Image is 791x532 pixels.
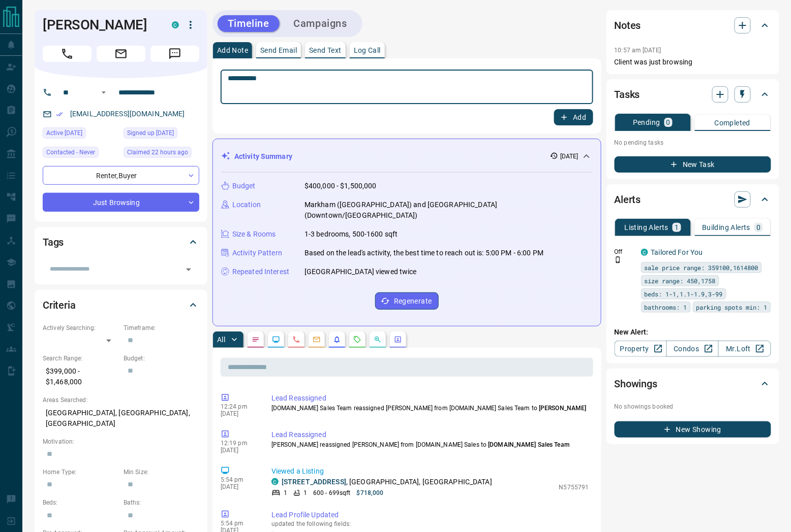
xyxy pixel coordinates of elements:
p: [DATE] [560,152,579,161]
a: Tailored For You [651,248,703,256]
div: Tags [43,230,199,254]
p: Viewed a Listing [271,466,589,477]
p: Send Email [260,47,297,54]
svg: Requests [353,336,361,344]
p: 12:24 pm [221,403,256,410]
p: 1-3 bedrooms, 500-1600 sqft [305,229,398,240]
span: parking spots min: 1 [696,302,768,312]
p: Add Note [217,47,248,54]
span: Message [150,46,199,62]
p: [PERSON_NAME] reassigned [PERSON_NAME] from [DOMAIN_NAME] Sales to [271,440,589,449]
span: size range: 450,1758 [645,276,716,286]
span: Claimed 22 hours ago [127,147,188,157]
span: sale price range: 359100,1614800 [645,262,758,273]
p: 5:54 pm [221,520,256,527]
p: Timeframe: [124,323,199,332]
p: [GEOGRAPHIC_DATA], [GEOGRAPHIC_DATA], [GEOGRAPHIC_DATA] [43,405,199,432]
p: Completed [715,119,751,126]
p: Min Size: [124,468,199,477]
p: [GEOGRAPHIC_DATA] viewed twice [305,267,417,277]
div: Criteria [43,293,199,317]
p: updated the following fields: [271,520,589,527]
svg: Listing Alerts [333,336,341,344]
p: Location [232,199,261,210]
h2: Tasks [615,86,640,103]
p: New Alert: [615,327,771,338]
svg: Agent Actions [394,336,402,344]
a: [STREET_ADDRESS] [282,478,346,486]
div: Notes [615,13,771,38]
span: Signed up [DATE] [127,128,174,138]
div: Sat Oct 11 2025 [43,127,118,142]
button: New Showing [615,421,771,438]
p: , [GEOGRAPHIC_DATA], [GEOGRAPHIC_DATA] [282,477,492,487]
p: Pending [633,119,660,126]
a: Mr.Loft [718,341,771,357]
button: New Task [615,156,771,173]
p: Lead Profile Updated [271,510,589,520]
h1: [PERSON_NAME] [43,17,157,33]
p: Markham ([GEOGRAPHIC_DATA]) and [GEOGRAPHIC_DATA] (Downtown/[GEOGRAPHIC_DATA]) [305,199,593,221]
p: Send Text [309,47,342,54]
button: Campaigns [284,15,357,32]
svg: Push Notification Only [615,256,622,263]
p: Listing Alerts [625,224,669,231]
p: Budget: [124,354,199,363]
p: 0 [666,119,671,126]
div: condos.ca [271,478,279,485]
p: No showings booked [615,402,771,411]
span: Contacted - Never [46,147,95,157]
p: Repeated Interest [232,267,289,277]
div: Activity Summary[DATE] [221,147,593,166]
p: Log Call [354,47,381,54]
p: 1 [303,488,307,497]
div: Just Browsing [43,193,199,212]
p: All [217,336,225,343]
div: Renter , Buyer [43,166,199,185]
p: Activity Summary [234,151,292,162]
p: [DATE] [221,483,256,490]
div: Tue Oct 14 2025 [124,147,199,161]
button: Open [98,86,110,98]
p: Search Range: [43,354,118,363]
h2: Showings [615,376,658,392]
a: [EMAIL_ADDRESS][DOMAIN_NAME] [70,110,185,118]
svg: Opportunities [374,336,382,344]
span: [DOMAIN_NAME] Sales Team [489,441,570,448]
p: 1 [284,488,287,497]
span: [PERSON_NAME] [539,405,586,412]
p: Budget [232,181,256,191]
p: Activity Pattern [232,248,282,258]
a: Property [615,341,667,357]
svg: Lead Browsing Activity [272,336,280,344]
p: Size & Rooms [232,229,276,240]
p: 5:54 pm [221,476,256,483]
h2: Tags [43,234,64,250]
p: 10:57 am [DATE] [615,47,661,54]
svg: Emails [313,336,321,344]
button: Add [554,109,593,125]
div: condos.ca [172,21,179,28]
p: [DATE] [221,447,256,454]
div: Alerts [615,187,771,212]
svg: Email Verified [56,111,63,118]
p: Building Alerts [702,224,750,231]
div: Tue Nov 24 2020 [124,127,199,142]
h2: Notes [615,17,641,34]
span: beds: 1-1,1.1-1.9,3-99 [645,289,723,299]
p: Lead Reassigned [271,393,589,404]
p: Beds: [43,498,118,507]
p: Based on the lead's activity, the best time to reach out is: 5:00 PM - 6:00 PM [305,248,543,258]
p: 1 [675,224,679,231]
p: No pending tasks [615,135,771,150]
h2: Criteria [43,297,76,313]
p: Client was just browsing [615,57,771,68]
span: Active [DATE] [46,128,82,138]
p: [DATE] [221,410,256,417]
span: Call [43,46,92,62]
p: $718,000 [357,488,384,497]
p: Home Type: [43,468,118,477]
p: Actively Searching: [43,323,118,332]
a: Condos [666,341,719,357]
p: Areas Searched: [43,395,199,405]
